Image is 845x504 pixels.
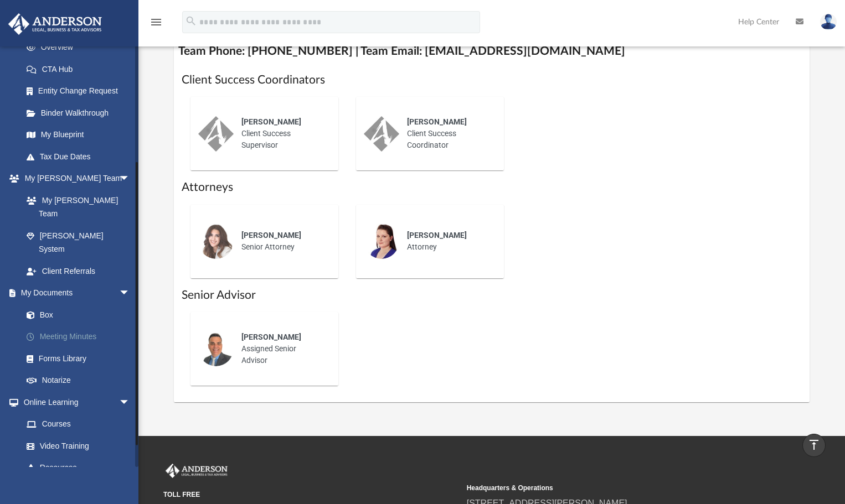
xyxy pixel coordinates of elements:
a: Resources [16,457,141,479]
h1: Attorneys [182,179,802,195]
a: Video Training [16,435,136,457]
img: Anderson Advisors Platinum Portal [5,13,105,35]
div: Client Success Coordinator [399,108,496,159]
span: arrow_drop_down [119,282,141,305]
a: My Blueprint [16,124,141,146]
span: [PERSON_NAME] [241,332,301,341]
small: TOLL FREE [163,490,459,500]
span: [PERSON_NAME] [407,117,467,126]
small: Headquarters & Operations [467,483,762,493]
h1: Senior Advisor [182,287,802,303]
div: Assigned Senior Advisor [234,324,331,374]
a: Overview [16,37,147,59]
a: Courses [16,413,141,435]
a: menu [150,21,163,29]
a: My [PERSON_NAME] Team [16,189,136,225]
a: Binder Walkthrough [16,102,147,124]
a: Client Referrals [16,260,141,282]
a: Meeting Minutes [16,326,147,348]
a: Box [16,304,141,326]
span: [PERSON_NAME] [241,117,301,126]
a: Tax Due Dates [16,146,147,168]
span: arrow_drop_down [119,391,141,414]
div: Senior Attorney [234,222,331,261]
a: My [PERSON_NAME] Teamarrow_drop_down [8,168,141,190]
h1: Client Success Coordinators [182,72,802,88]
a: CTA Hub [16,58,147,80]
img: thumbnail [364,116,399,152]
a: Online Learningarrow_drop_down [8,391,141,413]
div: Attorney [399,222,496,261]
img: Anderson Advisors Platinum Portal [163,464,230,478]
img: thumbnail [198,116,234,152]
i: vertical_align_top [807,438,821,451]
a: Notarize [16,370,147,392]
a: [PERSON_NAME] System [16,225,141,260]
img: thumbnail [198,331,234,366]
a: Forms Library [16,347,141,370]
img: thumbnail [198,224,234,259]
span: arrow_drop_down [119,168,141,190]
a: Entity Change Request [16,80,147,102]
i: menu [150,15,163,29]
h4: Team Phone: [PHONE_NUMBER] | Team Email: [EMAIL_ADDRESS][DOMAIN_NAME] [174,39,810,64]
div: Client Success Supervisor [234,108,331,159]
i: search [185,15,197,27]
a: My Documentsarrow_drop_down [8,282,147,304]
a: vertical_align_top [802,434,826,457]
img: thumbnail [364,224,399,259]
span: [PERSON_NAME] [407,231,467,240]
span: [PERSON_NAME] [241,231,301,240]
img: User Pic [820,14,837,30]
